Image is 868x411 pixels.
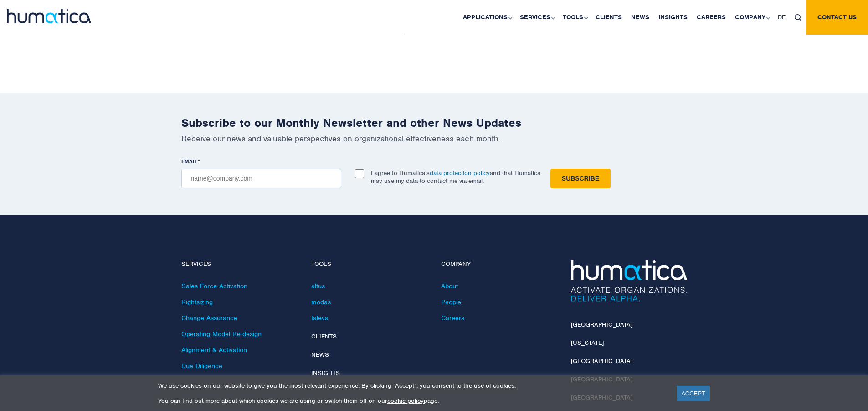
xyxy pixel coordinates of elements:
a: Clients [311,333,337,340]
a: [GEOGRAPHIC_DATA] [571,321,632,328]
a: News [311,351,329,359]
p: We use cookies on our website to give you the most relevant experience. By clicking “Accept”, you... [158,382,665,390]
a: Alignment & Activation [181,346,247,354]
span: EMAIL [181,158,198,165]
img: logo [7,9,91,23]
p: I agree to Humatica’s and that Humatica may use my data to contact me via email. [371,169,540,185]
h4: Company [441,260,557,268]
a: People [441,298,461,306]
h4: Tools [311,260,427,268]
h4: Services [181,260,298,268]
a: data protection policy [430,169,490,177]
a: altus [311,282,325,290]
a: Careers [441,314,464,322]
p: You can find out more about which cookies we are using or switch them off on our page. [158,397,665,405]
a: Insights [311,369,340,377]
p: Receive our news and valuable perspectives on organizational effectiveness each month. [181,134,687,144]
input: I agree to Humatica’sdata protection policyand that Humatica may use my data to contact me via em... [355,169,364,178]
span: DE [778,13,786,21]
a: [GEOGRAPHIC_DATA] [571,357,632,365]
a: Operating Model Re-design [181,330,262,338]
img: search_icon [795,14,801,21]
a: ACCEPT [677,386,710,401]
a: modas [311,298,331,306]
input: name@company.com [181,169,341,188]
img: Humatica [571,260,687,302]
a: Change Assurance [181,314,237,322]
input: Subscribe [550,169,611,188]
a: Rightsizing [181,298,213,306]
a: taleva [311,314,329,322]
a: [US_STATE] [571,339,604,347]
h2: Subscribe to our Monthly Newsletter and other News Updates [181,116,687,130]
a: cookie policy [387,397,424,405]
a: Sales Force Activation [181,282,247,290]
a: About [441,282,458,290]
a: Due Diligence [181,362,222,370]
